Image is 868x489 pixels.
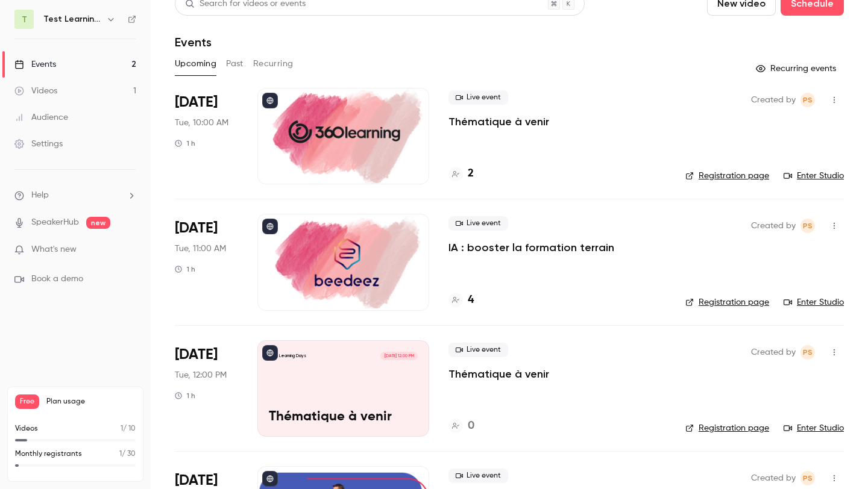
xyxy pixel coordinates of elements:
[175,93,218,112] span: [DATE]
[380,352,417,360] span: [DATE] 12:00 PM
[175,139,195,148] div: 1 h
[448,367,549,381] a: Thématique à venir
[31,189,49,202] span: Help
[15,423,38,434] p: Videos
[685,422,769,434] a: Registration page
[175,369,227,381] span: Tue, 12:00 PM
[14,189,136,202] li: help-dropdown-opener
[269,353,306,359] p: Test Learning Days
[175,391,195,400] div: 1 h
[175,345,218,364] span: [DATE]
[14,138,63,150] div: Settings
[448,343,508,357] span: Live event
[800,219,815,233] span: Prad Selvarajah
[800,345,815,360] span: Prad Selvarajah
[751,219,796,233] span: Created by
[175,243,226,255] span: Tue, 11:00 AM
[448,216,508,231] span: Live event
[803,219,813,233] span: PS
[257,340,429,437] a: Test Learning Days[DATE] 12:00 PMThématique à venir
[175,340,238,437] div: Oct 7 Tue, 12:00 PM (Europe/Paris)
[31,273,83,285] span: Book a demo
[468,292,474,308] h4: 4
[685,296,769,308] a: Registration page
[14,58,56,70] div: Events
[14,111,68,123] div: Audience
[15,394,39,409] span: Free
[175,214,238,310] div: Oct 7 Tue, 11:00 AM (Europe/Paris)
[448,114,549,129] a: Thématique à venir
[803,93,813,107] span: PS
[685,170,769,182] a: Registration page
[800,93,815,107] span: Prad Selvarajah
[468,418,474,434] h4: 0
[448,469,508,483] span: Live event
[448,240,614,255] a: IA : booster la formation terrain
[253,54,294,73] button: Recurring
[22,13,27,26] span: T
[226,54,244,73] button: Past
[31,216,79,229] a: SpeakerHub
[800,471,815,485] span: Prad Selvarajah
[803,345,813,360] span: PS
[86,217,110,229] span: new
[31,243,77,256] span: What's new
[175,219,218,238] span: [DATE]
[448,292,474,308] a: 4
[448,90,508,105] span: Live event
[119,450,122,458] span: 1
[750,59,844,78] button: Recurring events
[121,425,123,432] span: 1
[175,35,212,49] h1: Events
[803,471,813,485] span: PS
[269,410,418,425] p: Thématique à venir
[751,471,796,485] span: Created by
[175,117,228,129] span: Tue, 10:00 AM
[448,418,474,434] a: 0
[468,166,474,182] h4: 2
[448,166,474,182] a: 2
[15,449,82,459] p: Monthly registrants
[43,13,101,25] h6: Test Learning Days
[751,93,796,107] span: Created by
[175,88,238,184] div: Oct 7 Tue, 10:00 AM (Europe/Paris)
[119,449,136,459] p: / 30
[751,345,796,360] span: Created by
[121,423,136,434] p: / 10
[175,264,195,274] div: 1 h
[784,170,844,182] a: Enter Studio
[784,296,844,308] a: Enter Studio
[175,54,216,73] button: Upcoming
[46,397,136,406] span: Plan usage
[784,422,844,434] a: Enter Studio
[14,85,57,97] div: Videos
